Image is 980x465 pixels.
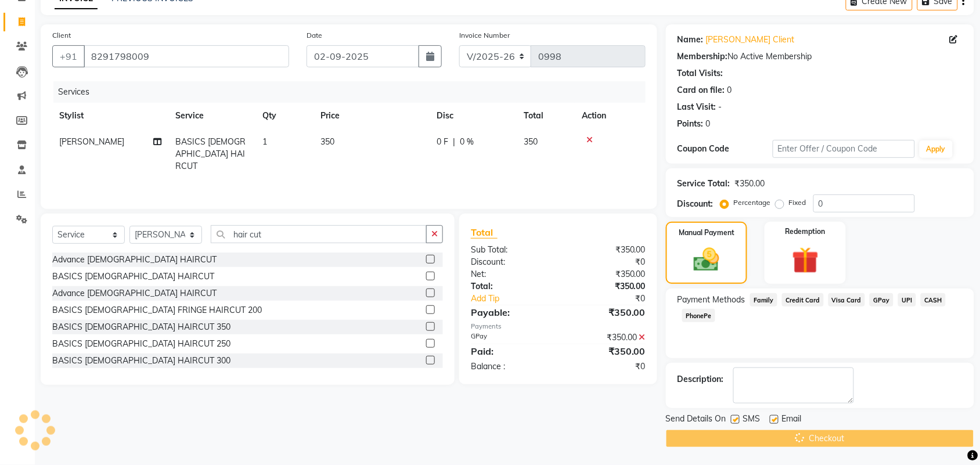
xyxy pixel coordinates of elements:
[678,118,704,130] div: Points:
[773,140,915,158] input: Enter Offer / Coupon Code
[575,103,646,129] th: Action
[898,293,916,307] span: UPI
[750,293,777,307] span: Family
[211,225,427,243] input: Search or Scan
[735,178,765,190] div: ₹350.00
[558,268,654,280] div: ₹350.00
[784,244,827,277] img: _gift.svg
[52,254,217,266] div: Advance [DEMOGRAPHIC_DATA] HAIRCUT
[462,344,559,358] div: Paid:
[679,228,734,238] label: Manual Payment
[786,226,826,237] label: Redemption
[53,81,654,103] div: Services
[462,268,559,280] div: Net:
[678,34,704,46] div: Name:
[84,45,289,67] input: Search by Name/Mobile/Email/Code
[462,280,559,293] div: Total:
[460,136,474,148] span: 0 %
[314,103,430,129] th: Price
[52,45,85,67] button: +91
[782,293,824,307] span: Credit Card
[789,197,806,208] label: Fixed
[828,293,866,307] span: Visa Card
[320,136,334,147] span: 350
[921,293,946,307] span: CASH
[453,136,455,148] span: |
[920,140,953,158] button: Apply
[666,413,726,427] span: Send Details On
[462,331,559,344] div: GPay
[686,245,727,275] img: _cash.svg
[682,309,715,322] span: PhonePe
[678,178,730,190] div: Service Total:
[558,256,654,268] div: ₹0
[558,344,654,358] div: ₹350.00
[471,226,498,239] span: Total
[678,373,724,385] div: Description:
[52,103,168,129] th: Stylist
[558,280,654,293] div: ₹350.00
[719,101,722,113] div: -
[52,321,230,333] div: BASICS [DEMOGRAPHIC_DATA] HAIRCUT 350
[727,84,732,96] div: 0
[870,293,893,307] span: GPay
[517,103,575,129] th: Total
[52,355,230,367] div: BASICS [DEMOGRAPHIC_DATA] HAIRCUT 300
[52,287,217,300] div: Advance [DEMOGRAPHIC_DATA] HAIRCUT
[175,136,246,171] span: BASICS [DEMOGRAPHIC_DATA] HAIRCUT
[430,103,517,129] th: Disc
[52,271,214,283] div: BASICS [DEMOGRAPHIC_DATA] HAIRCUT
[678,51,728,63] div: Membership:
[678,67,723,80] div: Total Visits:
[437,136,448,148] span: 0 F
[52,338,230,350] div: BASICS [DEMOGRAPHIC_DATA] HAIRCUT 250
[558,331,654,344] div: ₹350.00
[782,413,802,427] span: Email
[262,136,267,147] span: 1
[459,30,510,41] label: Invoice Number
[168,103,255,129] th: Service
[558,361,654,373] div: ₹0
[462,256,559,268] div: Discount:
[255,103,314,129] th: Qty
[574,293,654,305] div: ₹0
[678,84,725,96] div: Card on file:
[678,198,714,210] div: Discount:
[734,197,771,208] label: Percentage
[524,136,538,147] span: 350
[307,30,322,41] label: Date
[558,305,654,319] div: ₹350.00
[706,118,711,130] div: 0
[471,322,646,331] div: Payments
[678,51,963,63] div: No Active Membership
[462,244,559,256] div: Sub Total:
[52,304,262,316] div: BASICS [DEMOGRAPHIC_DATA] FRINGE HAIRCUT 200
[462,293,574,305] a: Add Tip
[678,101,716,113] div: Last Visit:
[678,294,745,306] span: Payment Methods
[52,30,71,41] label: Client
[59,136,124,147] span: [PERSON_NAME]
[678,143,773,155] div: Coupon Code
[743,413,761,427] span: SMS
[558,244,654,256] div: ₹350.00
[462,305,559,319] div: Payable:
[462,361,559,373] div: Balance :
[706,34,795,46] a: [PERSON_NAME] Client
